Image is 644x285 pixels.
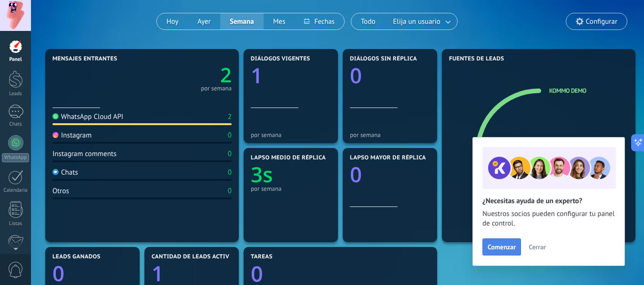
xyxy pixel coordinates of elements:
div: 0 [228,168,232,177]
div: por semana [350,131,430,138]
div: 0 [228,149,232,158]
button: Mes [264,13,295,29]
text: 0 [350,160,362,188]
button: Todo [351,13,385,29]
button: Ayer [188,13,220,29]
div: WhatsApp Cloud API [52,112,123,121]
a: Kommo Demo [549,87,586,95]
a: 2 [142,61,232,88]
div: 0 [228,187,232,196]
span: Lapso medio de réplica [251,155,326,161]
div: WhatsApp [2,153,29,162]
div: Listas [2,221,30,227]
div: Chats [52,168,78,177]
div: Calendario [2,187,30,194]
span: Diálogos vigentes [251,56,310,62]
span: Diálogos sin réplica [350,56,417,62]
button: Fechas [295,13,344,29]
text: 0 [350,61,362,89]
div: Instagram comments [52,149,116,158]
span: Cantidad de leads activos [152,254,237,260]
img: Instagram [52,132,59,138]
span: Fuentes de leads [449,56,504,62]
button: Comenzar [482,238,521,256]
span: Configurar [586,18,617,26]
span: Elija un usuario [391,15,442,28]
span: Mensajes entrantes [52,56,117,62]
div: 0 [228,131,232,140]
img: WhatsApp Cloud API [52,113,59,119]
div: por semana [251,185,331,192]
text: 2 [220,61,232,88]
div: por semana [251,131,331,138]
button: Semana [220,13,264,29]
div: por semana [201,86,232,91]
div: Otros [52,187,69,196]
div: Leads [2,91,30,97]
button: Cerrar [524,240,550,254]
button: Elija un usuario [385,13,457,29]
span: Tareas [251,254,273,260]
div: Instagram [52,131,92,140]
text: 3s [251,160,273,188]
span: Nuestros socios pueden configurar tu panel de control. [482,209,615,228]
button: Hoy [157,13,188,29]
div: Panel [2,57,30,63]
h2: ¿Necesitas ayuda de un experto? [482,197,615,206]
span: Comenzar [488,244,516,250]
span: Lapso mayor de réplica [350,155,426,161]
span: Cerrar [529,244,546,250]
img: Chats [52,169,59,175]
div: Chats [2,121,30,128]
span: Leads ganados [52,254,101,260]
div: 2 [228,112,232,121]
text: 1 [251,61,263,89]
